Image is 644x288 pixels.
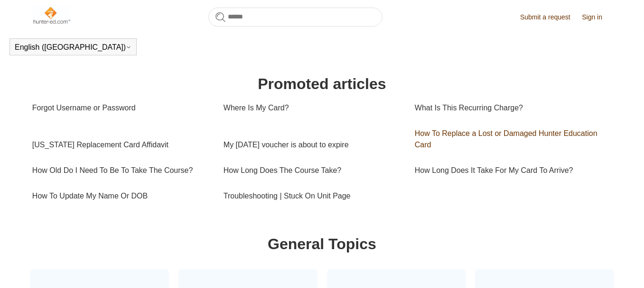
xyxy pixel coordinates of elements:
a: Where Is My Card? [224,95,401,121]
a: How To Update My Name Or DOB [32,183,209,209]
a: Submit a request [520,12,580,22]
a: How Long Does It Take For My Card To Arrive? [415,158,606,183]
button: English ([GEOGRAPHIC_DATA]) [15,43,131,52]
a: What Is This Recurring Charge? [415,95,606,121]
img: Hunter-Ed Help Center home page [32,6,71,25]
input: Search [208,8,383,27]
a: How To Replace a Lost or Damaged Hunter Education Card [415,121,606,158]
a: My [DATE] voucher is about to expire [224,132,401,158]
a: Troubleshooting | Stuck On Unit Page [224,183,401,209]
a: How Old Do I Need To Be To Take The Course? [32,158,209,183]
h1: Promoted articles [32,72,612,95]
a: Sign in [582,12,612,22]
a: Forgot Username or Password [32,95,209,121]
a: [US_STATE] Replacement Card Affidavit [32,132,209,158]
a: How Long Does The Course Take? [224,158,401,183]
h1: General Topics [32,233,612,255]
